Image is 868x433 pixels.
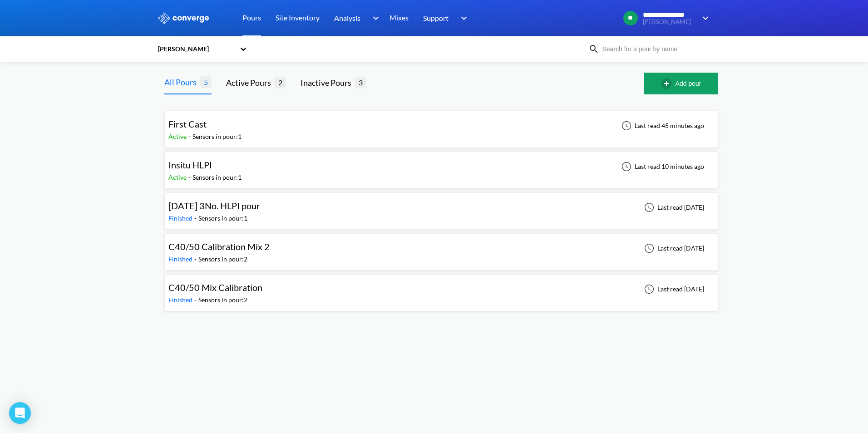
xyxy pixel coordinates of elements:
[192,172,242,182] div: Sensors in pour: 1
[164,76,200,89] div: All Pours
[188,133,192,140] span: -
[198,254,247,264] div: Sensors in pour: 2
[164,162,718,170] a: Insitu HLPIActive-Sensors in pour:1Last read 10 minutes ago
[168,118,207,129] span: First Cast
[9,402,31,424] div: Open Intercom Messenger
[599,44,709,54] input: Search for a pour by name
[157,12,210,24] img: logo_ewhite.svg
[164,244,718,251] a: C40/50 Calibration Mix 2Finished-Sensors in pour:2Last read [DATE]
[639,202,707,213] div: Last read [DATE]
[168,200,260,211] span: [DATE] 3No. HLPI pour
[200,76,212,88] span: 5
[198,295,247,305] div: Sensors in pour: 2
[661,78,676,89] img: add-circle-outline.svg
[164,203,718,211] a: [DATE] 3No. HLPI pourFinished-Sensors in pour:1Last read [DATE]
[644,73,718,94] button: Add pour
[423,12,449,24] span: Support
[168,159,212,170] span: Insitu HLPI
[164,121,718,129] a: First CastActive-Sensors in pour:1Last read 45 minutes ago
[301,76,355,89] div: Inactive Pours
[168,241,270,252] span: C40/50 Calibration Mix 2
[188,173,192,181] span: -
[639,284,707,295] div: Last read [DATE]
[168,255,194,263] span: Finished
[198,213,247,223] div: Sensors in pour: 1
[616,161,707,172] div: Last read 10 minutes ago
[455,13,469,24] img: downArrow.svg
[168,214,194,222] span: Finished
[194,296,198,304] span: -
[194,214,198,222] span: -
[168,133,188,140] span: Active
[643,19,696,25] span: [PERSON_NAME]
[616,120,707,131] div: Last read 45 minutes ago
[355,77,366,88] span: 3
[168,173,188,181] span: Active
[696,13,711,24] img: downArrow.svg
[639,243,707,254] div: Last read [DATE]
[168,282,262,293] span: C40/50 Mix Calibration
[334,12,360,24] span: Analysis
[275,77,286,88] span: 2
[588,44,599,54] img: icon-search.svg
[168,296,194,304] span: Finished
[367,13,381,24] img: downArrow.svg
[194,255,198,263] span: -
[157,44,235,54] div: [PERSON_NAME]
[226,76,275,89] div: Active Pours
[164,285,718,292] a: C40/50 Mix CalibrationFinished-Sensors in pour:2Last read [DATE]
[192,132,242,142] div: Sensors in pour: 1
